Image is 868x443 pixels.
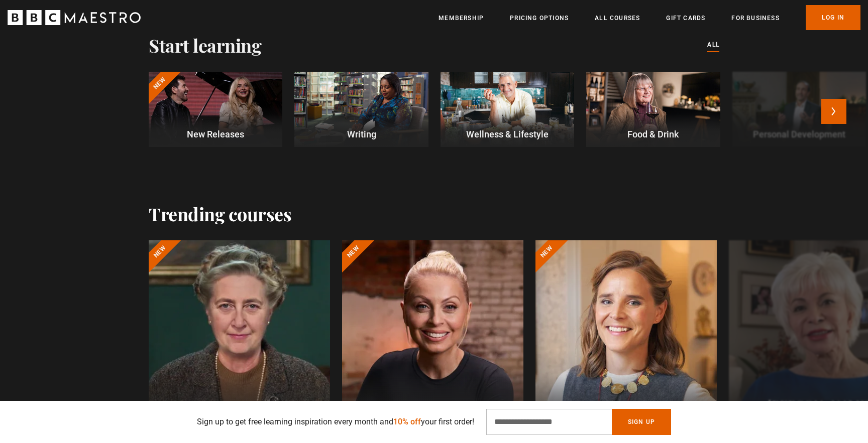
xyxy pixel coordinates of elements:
[8,10,141,25] svg: BBC Maestro
[612,409,671,435] button: Sign Up
[439,5,860,30] nav: Primary
[149,127,282,141] p: New Releases
[441,127,574,141] p: Wellness & Lifestyle
[441,72,574,147] a: Wellness & Lifestyle
[806,5,860,30] a: Log In
[149,72,282,147] a: New New Releases
[439,13,484,23] a: Membership
[731,13,779,23] a: For business
[595,13,640,23] a: All Courses
[149,203,291,224] h2: Trending courses
[197,416,474,428] p: Sign up to get free learning inspiration every month and your first order!
[510,13,569,23] a: Pricing Options
[732,127,866,141] p: Personal Development
[294,127,428,141] p: Writing
[393,417,421,426] span: 10% off
[707,40,719,51] a: All
[149,35,261,56] h2: Start learning
[294,72,428,147] a: Writing
[666,13,705,23] a: Gift Cards
[586,72,720,147] a: Food & Drink
[586,127,720,141] p: Food & Drink
[732,72,866,147] a: Personal Development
